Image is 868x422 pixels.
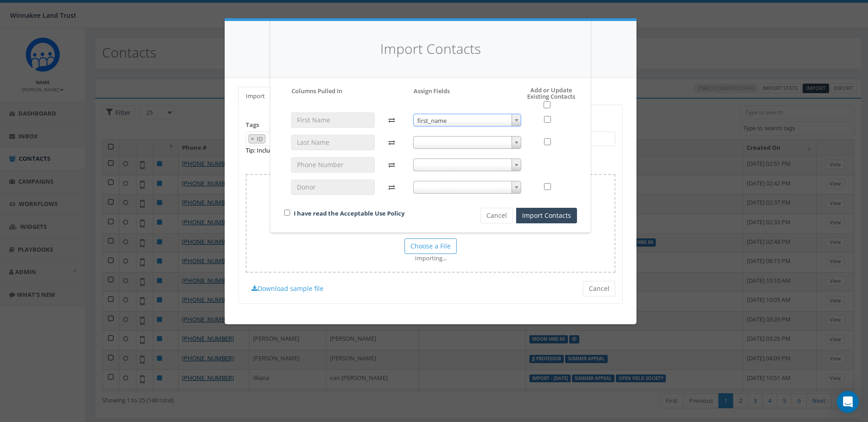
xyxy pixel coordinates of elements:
[516,208,577,223] button: Import Contacts
[284,39,577,59] h4: Import Contacts
[291,179,375,195] input: Donor
[291,112,375,128] input: First Name
[291,135,375,150] input: Last Name
[414,87,450,95] h5: Assign Fields
[413,114,522,127] span: first_name
[294,209,404,217] a: I have read the Acceptable Use Policy
[291,157,375,173] input: Phone Number
[291,87,342,95] h5: Columns Pulled In
[507,87,577,109] h5: Add or Update Existing Contacts
[480,208,513,223] button: Cancel
[837,391,859,413] div: Open Intercom Messenger
[544,101,550,108] input: Select All
[414,114,521,127] span: first_name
